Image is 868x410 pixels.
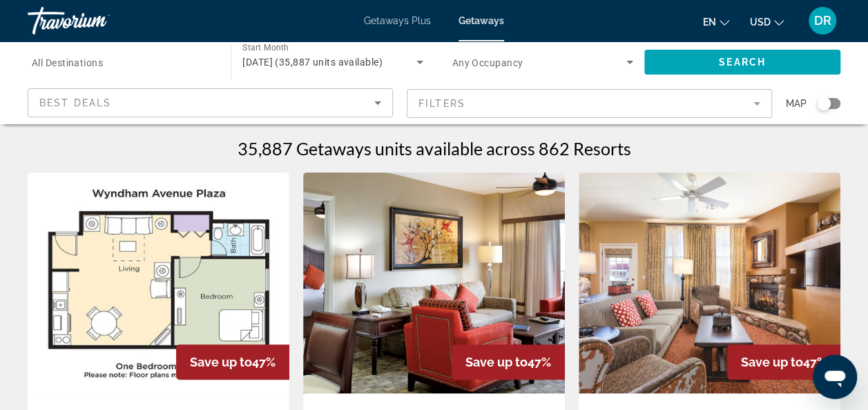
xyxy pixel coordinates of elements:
div: 47% [727,344,840,380]
span: Best Deals [39,97,111,108]
button: Change currency [750,12,784,32]
span: USD [750,17,771,28]
span: Save up to [190,355,252,369]
a: Getaways Plus [364,15,431,26]
span: DR [814,14,831,28]
img: 3875I01X.jpg [303,173,565,393]
a: Travorium [28,3,166,39]
mat-select: Sort by [39,95,381,111]
span: Search [719,57,766,68]
h1: 35,887 Getaways units available across 862 Resorts [238,138,631,159]
span: All Destinations [32,57,103,68]
div: 47% [452,344,565,380]
span: [DATE] (35,887 units available) [242,57,383,68]
span: Save up to [741,355,803,369]
span: Any Occupancy [452,57,523,68]
a: Getaways [459,15,504,26]
img: 6445I01X.jpg [579,173,840,393]
button: Change language [703,12,729,32]
span: Map [786,94,807,113]
button: User Menu [804,6,840,35]
span: Save up to [465,355,528,369]
iframe: Button to launch messaging window [813,355,857,399]
div: 47% [176,344,289,380]
span: Start Month [242,43,289,52]
span: en [703,17,716,28]
img: 1450F01X.jpg [28,173,289,393]
button: Filter [407,88,772,119]
button: Search [644,50,840,75]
